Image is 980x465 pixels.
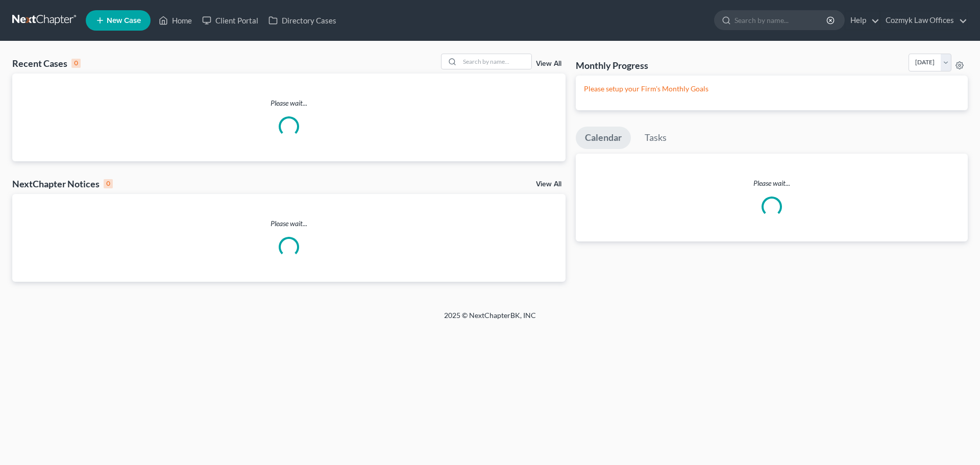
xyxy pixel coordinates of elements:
[197,11,263,30] a: Client Portal
[104,179,113,188] div: 0
[536,60,561,67] a: View All
[12,218,566,229] p: Please wait...
[12,98,566,108] p: Please wait...
[635,127,676,149] a: Tasks
[460,54,531,69] input: Search by name...
[576,127,631,149] a: Calendar
[71,59,81,68] div: 0
[12,57,81,69] div: Recent Cases
[880,11,967,30] a: Cozmyk Law Offices
[584,84,960,94] p: Please setup your Firm's Monthly Goals
[734,11,828,30] input: Search by name...
[536,181,561,188] a: View All
[199,310,781,329] div: 2025 © NextChapterBK, INC
[263,11,341,30] a: Directory Cases
[12,178,113,190] div: NextChapter Notices
[107,17,141,25] span: New Case
[576,59,648,71] h3: Monthly Progress
[576,178,968,188] p: Please wait...
[154,11,197,30] a: Home
[845,11,879,30] a: Help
